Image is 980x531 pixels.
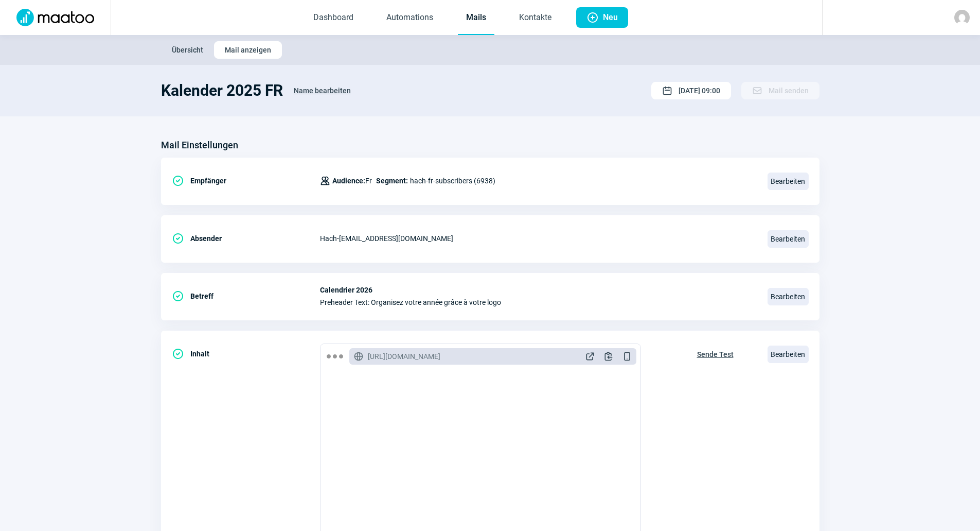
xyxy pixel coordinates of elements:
[320,286,755,294] span: Calendrier 2026
[172,170,320,191] div: Empfänger
[511,1,560,35] a: Kontakte
[686,344,744,363] button: Sende Test
[305,1,362,35] a: Dashboard
[10,9,100,26] img: Logo
[283,81,362,100] button: Name bearbeiten
[320,170,495,191] div: hach-fr-subscribers (6938)
[332,175,372,187] span: Fr
[378,1,441,35] a: Automations
[161,137,238,153] h3: Mail Einstellungen
[376,175,408,187] span: Segment:
[741,82,819,99] button: Mail senden
[679,82,720,99] span: [DATE] 09:00
[954,10,970,25] img: avatar
[320,228,755,249] div: Hach - [EMAIL_ADDRESS][DOMAIN_NAME]
[651,82,731,99] button: [DATE] 09:00
[161,41,214,59] button: Übersicht
[458,1,494,35] a: Mails
[294,82,351,99] span: Name bearbeiten
[368,351,440,362] span: [URL][DOMAIN_NAME]
[214,41,282,59] button: Mail anzeigen
[320,298,755,306] span: Preheader Text: Organisez votre année grâce à votre logo
[603,7,618,28] span: Neu
[172,344,320,364] div: Inhalt
[172,228,320,249] div: Absender
[768,288,809,305] span: Bearbeiten
[697,346,734,363] span: Sende Test
[332,177,365,185] span: Audience:
[161,81,283,100] h1: Kalender 2025 FR
[576,7,628,28] button: Neu
[768,230,809,248] span: Bearbeiten
[172,286,320,306] div: Betreff
[768,346,809,363] span: Bearbeiten
[768,173,809,190] span: Bearbeiten
[225,42,271,58] span: Mail anzeigen
[769,82,809,99] span: Mail senden
[172,42,203,58] span: Übersicht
